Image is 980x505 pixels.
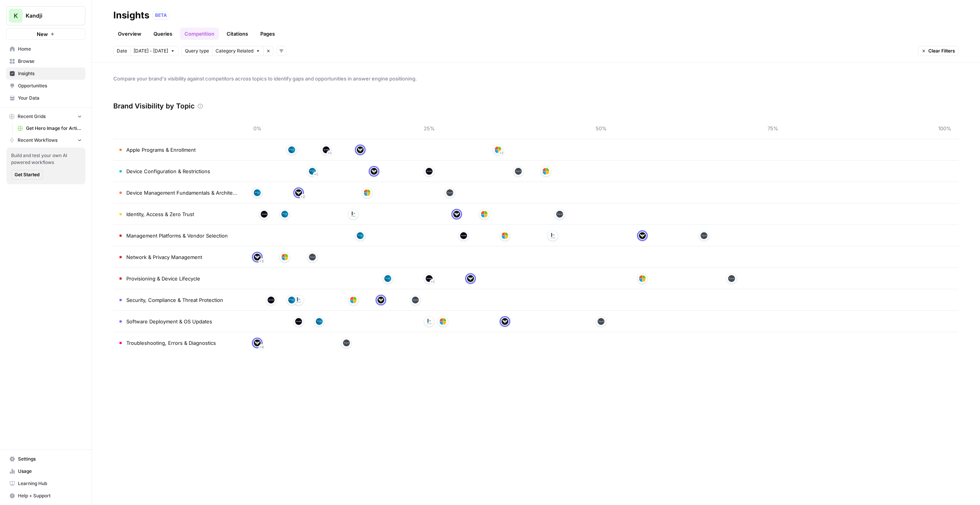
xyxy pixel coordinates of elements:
[412,297,419,303] img: 6l343k4nrtmvoj17iq9n9o7vmv34
[549,232,556,239] img: ihidpsv9rofv015ub4qgktx0vem6
[314,171,318,179] span: + 1
[259,343,264,351] span: + 4
[765,125,781,132] span: 75%
[309,254,316,261] img: 6l343k4nrtmvoj17iq9n9o7vmv34
[281,254,288,261] img: aln7fzklr3l99mnai0z5kuqxmnn3
[18,46,82,52] span: Home
[152,11,170,19] div: BETA
[180,28,219,40] a: Competition
[6,453,85,465] a: Settings
[426,168,433,175] img: 3a73332rlj7mc6aju6rcwgvs21uf
[113,101,194,111] h3: Brand Visibility by Topic
[14,122,85,134] a: Get Hero Image for Article
[295,189,302,196] img: stjew9z7pit1u5j29oym3lz1cqu3
[256,28,279,40] a: Pages
[18,480,82,487] span: Learning Hub
[18,58,82,65] span: Browse
[149,28,177,40] a: Queries
[14,11,18,20] span: K
[126,339,216,347] span: Troubleshooting, Errors & Diagnostics
[295,318,302,325] img: 3a73332rlj7mc6aju6rcwgvs21uf
[18,113,46,120] span: Recent Grids
[446,189,453,196] img: 6l343k4nrtmvoj17iq9n9o7vmv34
[18,82,82,89] span: Opportunities
[295,297,302,303] img: ihidpsv9rofv015ub4qgktx0vem6
[500,149,503,157] span: + 1
[350,211,357,218] img: ihidpsv9rofv015ub4qgktx0vem6
[495,146,501,153] img: aln7fzklr3l99mnai0z5kuqxmnn3
[6,6,85,25] button: Workspace: Kandji
[250,125,265,132] span: 0%
[18,492,82,499] span: Help + Support
[421,125,437,132] span: 25%
[26,125,82,132] span: Get Hero Image for Article
[593,125,609,132] span: 50%
[350,297,357,303] img: aln7fzklr3l99mnai0z5kuqxmnn3
[426,318,433,325] img: ihidpsv9rofv015ub4qgktx0vem6
[113,28,146,40] a: Overview
[126,253,202,261] span: Network & Privacy Management
[6,28,85,40] button: New
[113,9,149,21] div: Insights
[126,318,212,325] span: Software Deployment & OS Updates
[126,189,237,197] span: Device Management Fundamentals & Architecture
[371,168,377,175] img: stjew9z7pit1u5j29oym3lz1cqu3
[254,339,261,346] img: stjew9z7pit1u5j29oym3lz1cqu3
[384,275,391,282] img: jqyp3hy0mc0dya6c85ynxje9lflu
[460,232,467,239] img: 3a73332rlj7mc6aju6rcwgvs21uf
[301,193,305,201] span: + 2
[126,146,196,154] span: Apple Programs & Enrollment
[6,111,85,122] button: Recent Grids
[639,232,646,239] img: stjew9z7pit1u5j29oym3lz1cqu3
[26,12,72,20] span: Kandji
[185,48,209,54] span: Query type
[126,167,210,175] span: Device Configuration & Restrictions
[426,275,433,282] img: 3a73332rlj7mc6aju6rcwgvs21uf
[918,46,959,56] button: Clear Filters
[254,254,261,261] img: stjew9z7pit1u5j29oym3lz1cqu3
[928,48,955,54] span: Clear Filters
[15,171,39,178] span: Get Started
[323,146,330,153] img: 3a73332rlj7mc6aju6rcwgvs21uf
[6,490,85,502] button: Help + Support
[357,232,364,239] img: jqyp3hy0mc0dya6c85ynxje9lflu
[728,275,735,282] img: 6l343k4nrtmvoj17iq9n9o7vmv34
[18,468,82,475] span: Usage
[18,456,82,462] span: Settings
[18,95,82,102] span: Your Data
[18,70,82,77] span: Insights
[261,211,268,218] img: 3a73332rlj7mc6aju6rcwgvs21uf
[216,48,253,54] span: Category Related
[117,48,127,54] span: Date
[467,275,474,282] img: stjew9z7pit1u5j29oym3lz1cqu3
[701,232,707,239] img: 6l343k4nrtmvoj17iq9n9o7vmv34
[501,232,508,239] img: aln7fzklr3l99mnai0z5kuqxmnn3
[126,232,228,239] span: Management Platforms & Vendor Selection
[6,43,85,55] a: Home
[134,48,168,54] span: [DATE] - [DATE]
[453,211,460,218] img: stjew9z7pit1u5j29oym3lz1cqu3
[288,297,295,303] img: jqyp3hy0mc0dya6c85ynxje9lflu
[6,55,85,67] a: Browse
[259,257,264,265] span: + 3
[222,28,253,40] a: Citations
[515,168,522,175] img: 6l343k4nrtmvoj17iq9n9o7vmv34
[113,75,959,82] span: Compare your brand's visibility against competitors across topics to identify gaps and opportunit...
[598,318,604,325] img: 6l343k4nrtmvoj17iq9n9o7vmv34
[6,477,85,490] a: Learning Hub
[212,46,263,56] button: Category Related
[6,80,85,92] a: Opportunities
[11,170,43,180] button: Get Started
[254,189,261,196] img: jqyp3hy0mc0dya6c85ynxje9lflu
[431,278,434,286] span: + 1
[18,137,57,144] span: Recent Workflows
[542,168,549,175] img: aln7fzklr3l99mnai0z5kuqxmnn3
[639,275,646,282] img: aln7fzklr3l99mnai0z5kuqxmnn3
[501,318,508,325] img: stjew9z7pit1u5j29oym3lz1cqu3
[316,318,323,325] img: jqyp3hy0mc0dya6c85ynxje9lflu
[281,211,288,218] img: jqyp3hy0mc0dya6c85ynxje9lflu
[126,275,200,282] span: Provisioning & Device Lifecycle
[130,46,178,56] button: [DATE] - [DATE]
[556,211,563,218] img: 6l343k4nrtmvoj17iq9n9o7vmv34
[309,168,316,175] img: jqyp3hy0mc0dya6c85ynxje9lflu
